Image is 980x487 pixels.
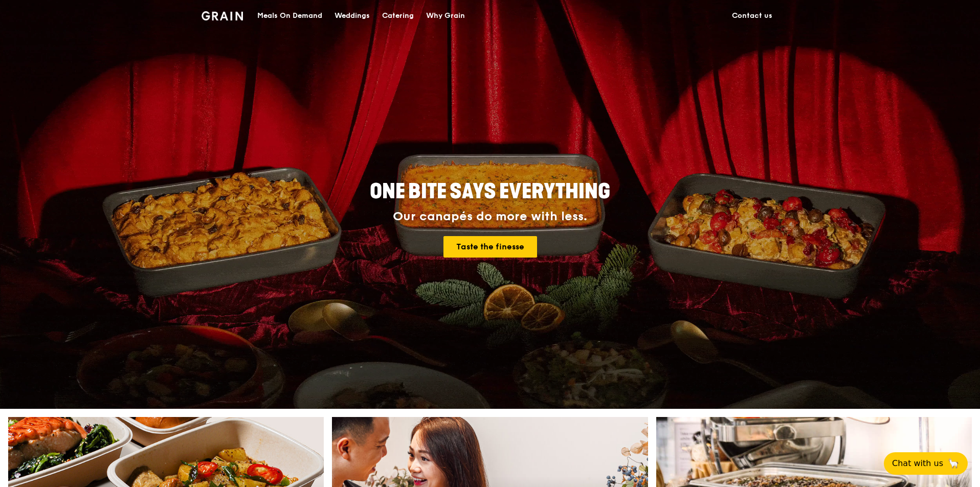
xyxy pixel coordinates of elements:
button: Chat with us🦙 [884,452,968,475]
a: Why Grain [420,1,471,31]
div: Meals On Demand [257,1,322,31]
a: Catering [376,1,420,31]
div: Weddings [335,1,370,31]
span: 🦙 [947,457,960,470]
img: Grain [202,11,243,20]
div: Our canapés do more with less. [306,210,674,224]
span: Chat with us [892,457,943,470]
a: Taste the finesse [443,236,537,258]
div: Catering [382,1,414,31]
a: Weddings [328,1,376,31]
div: Why Grain [426,1,465,31]
span: ONE BITE SAYS EVERYTHING [370,179,610,204]
a: Contact us [726,1,778,31]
